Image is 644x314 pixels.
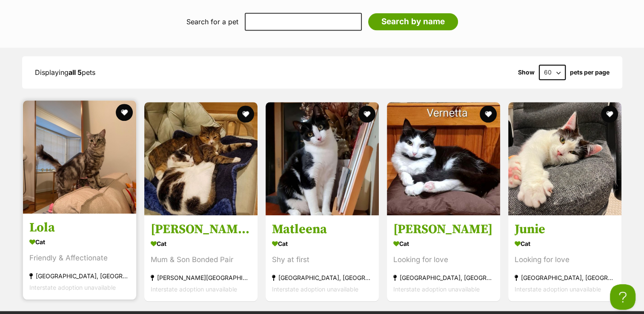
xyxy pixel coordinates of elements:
[35,68,95,77] span: Displaying pets
[393,272,494,284] div: [GEOGRAPHIC_DATA], [GEOGRAPHIC_DATA]
[266,215,379,302] a: Matleena Cat Shy at first [GEOGRAPHIC_DATA], [GEOGRAPHIC_DATA] Interstate adoption unavailable fa...
[272,254,372,266] div: Shy at first
[480,106,497,123] button: favourite
[272,222,372,238] h3: Matleena
[29,284,116,291] span: Interstate adoption unavailable
[23,214,136,300] a: Lola Cat Friendly & Affectionate [GEOGRAPHIC_DATA], [GEOGRAPHIC_DATA] Interstate adoption unavail...
[508,215,621,302] a: Junie Cat Looking for love [GEOGRAPHIC_DATA], [GEOGRAPHIC_DATA] Interstate adoption unavailable f...
[393,286,480,293] span: Interstate adoption unavailable
[515,238,615,250] div: Cat
[368,13,458,30] input: Search by name
[515,272,615,284] div: [GEOGRAPHIC_DATA], [GEOGRAPHIC_DATA]
[29,271,130,282] div: [GEOGRAPHIC_DATA], [GEOGRAPHIC_DATA]
[387,102,500,215] img: Vernetta
[237,106,254,123] button: favourite
[515,286,601,293] span: Interstate adoption unavailable
[610,284,635,310] iframe: Help Scout Beacon - Open
[393,222,494,238] h3: [PERSON_NAME]
[29,220,130,236] h3: Lola
[151,254,251,266] div: Mum & Son Bonded Pair
[151,286,237,293] span: Interstate adoption unavailable
[69,68,82,77] strong: all 5
[601,106,618,123] button: favourite
[518,69,535,76] span: Show
[393,254,494,266] div: Looking for love
[144,102,258,215] img: Katrina & Nigel
[29,236,130,248] div: Cat
[515,254,615,266] div: Looking for love
[358,106,375,123] button: favourite
[144,215,258,302] a: [PERSON_NAME] & Nigel Cat Mum & Son Bonded Pair [PERSON_NAME][GEOGRAPHIC_DATA] Interstate adoptio...
[570,69,610,76] label: pets per page
[515,222,615,238] h3: Junie
[387,215,500,302] a: [PERSON_NAME] Cat Looking for love [GEOGRAPHIC_DATA], [GEOGRAPHIC_DATA] Interstate adoption unava...
[508,102,621,215] img: Junie
[151,222,251,238] h3: [PERSON_NAME] & Nigel
[186,18,238,26] label: Search for a pet
[272,272,372,284] div: [GEOGRAPHIC_DATA], [GEOGRAPHIC_DATA]
[151,272,251,284] div: [PERSON_NAME][GEOGRAPHIC_DATA]
[272,286,358,293] span: Interstate adoption unavailable
[393,238,494,250] div: Cat
[29,253,130,264] div: Friendly & Affectionate
[116,104,133,121] button: favourite
[23,100,136,214] img: Lola
[272,238,372,250] div: Cat
[266,102,379,215] img: Matleena
[151,238,251,250] div: Cat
